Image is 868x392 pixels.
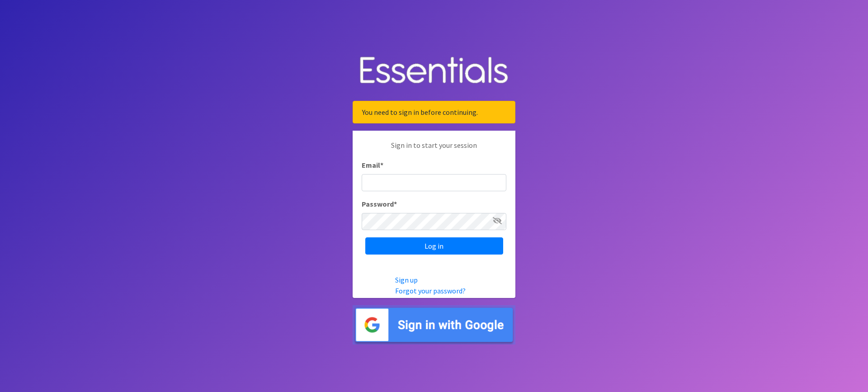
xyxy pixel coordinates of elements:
abbr: required [380,161,383,170]
a: Forgot your password? [395,286,466,295]
p: Sign in to start your session [362,140,506,160]
label: Email [362,160,383,170]
img: Sign in with Google [353,305,515,345]
abbr: required [394,199,397,208]
input: Log in [365,237,503,255]
a: Sign up [395,275,418,284]
label: Password [362,198,397,209]
div: You need to sign in before continuing. [353,101,515,123]
img: Human Essentials [353,47,515,94]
